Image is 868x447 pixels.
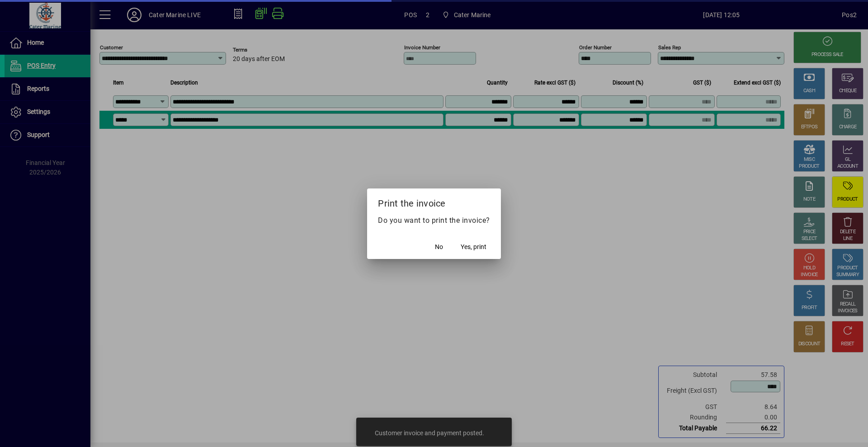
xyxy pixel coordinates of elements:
h2: Print the invoice [367,188,501,215]
button: Yes, print [457,239,490,255]
button: No [425,239,453,255]
p: Do you want to print the invoice? [378,215,490,226]
span: Yes, print [461,242,486,252]
span: No [435,242,443,252]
